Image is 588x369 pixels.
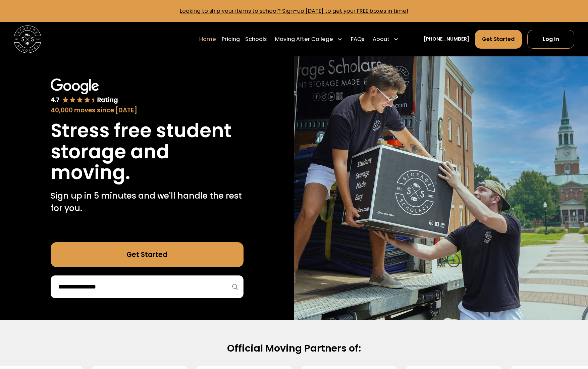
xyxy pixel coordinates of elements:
a: Pricing [222,30,240,49]
div: Moving After College [272,30,345,49]
a: Schools [245,30,267,49]
a: [PHONE_NUMBER] [424,36,469,43]
h1: Stress free student storage and moving. [51,120,244,183]
a: Get Started [51,242,244,267]
p: Sign up in 5 minutes and we'll handle the rest for you. [51,190,244,215]
div: 40,000 moves since [DATE] [51,106,244,115]
a: FAQs [351,30,364,49]
h2: Official Moving Partners of: [73,342,515,355]
a: Home [199,30,216,49]
img: Storage Scholars main logo [14,25,41,53]
a: Get Started [475,30,522,48]
div: Moving After College [275,35,333,44]
a: Looking to ship your items to school? Sign-up [DATE] to get your FREE boxes in time! [180,7,408,15]
div: About [370,30,402,49]
a: Log In [527,30,574,48]
div: About [373,35,389,44]
img: Google 4.7 star rating [51,78,118,104]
